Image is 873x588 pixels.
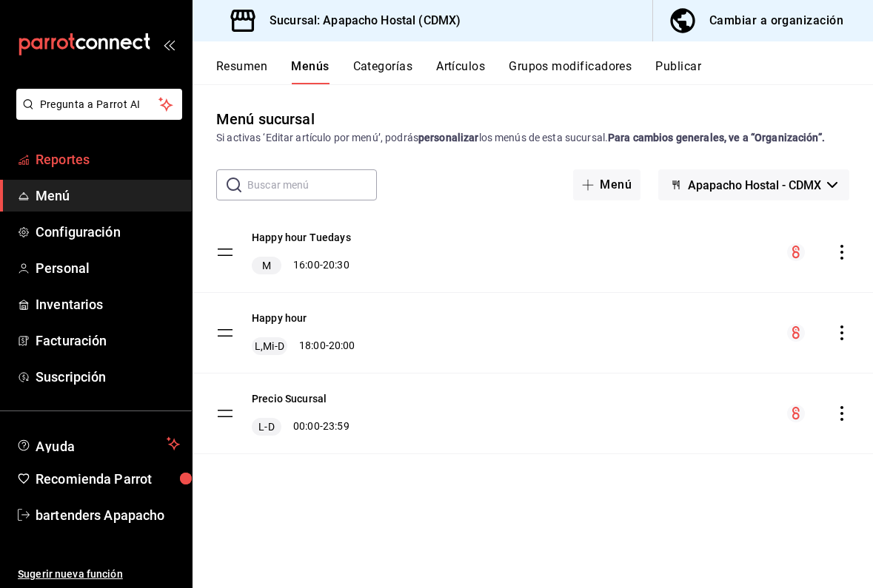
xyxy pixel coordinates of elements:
table: menu-maker-table [193,212,873,454]
span: Apapacho Hostal - CDMX [688,178,821,192]
button: drag [216,324,234,342]
a: Pregunta a Parrot AI [10,107,182,123]
span: Reportes [36,149,180,169]
strong: Para cambios generales, ve a “Organización”. [608,132,825,143]
div: 18:00 - 20:00 [252,337,355,355]
span: L,Mi-D [252,339,287,354]
button: Publicar [655,59,701,84]
button: Artículos [436,59,485,84]
button: Precio Sucursal [252,391,327,406]
span: Ayuda [36,435,161,453]
button: Pregunta a Parrot AI [16,89,182,120]
button: drag [216,405,234,422]
button: actions [834,245,849,260]
button: Resumen [216,59,267,84]
div: 00:00 - 23:59 [252,418,349,436]
span: Personal [36,258,180,278]
span: Pregunta a Parrot AI [40,97,159,112]
button: drag [216,243,234,261]
span: Facturación [36,331,180,351]
div: Cambiar a organización [709,10,843,31]
span: L-D [255,419,277,434]
span: M [259,258,274,273]
span: Sugerir nueva función [18,567,180,582]
div: Si activas ‘Editar artículo por menú’, podrás los menús de esta sucursal. [216,130,849,146]
input: Buscar menú [247,170,377,200]
span: Configuración [36,222,180,242]
button: Menús [291,59,329,84]
span: Inventarios [36,294,180,314]
span: Menú [36,186,180,206]
button: Categorías [353,59,413,84]
button: open_drawer_menu [163,38,175,50]
h3: Sucursal: Apapacho Hostal (CDMX) [258,12,461,30]
button: actions [834,406,849,421]
span: Recomienda Parrot [36,469,180,489]
button: actions [834,325,849,340]
button: Happy hour [252,311,307,325]
button: Apapacho Hostal - CDMX [658,169,849,200]
button: Grupos modificadores [509,59,632,84]
div: 16:00 - 20:30 [252,257,351,274]
button: Happy hour Tuedays [252,230,351,245]
div: navigation tabs [216,59,873,84]
span: Suscripción [36,367,180,387]
div: Menú sucursal [216,108,315,130]
strong: personalizar [418,132,479,143]
span: bartenders Apapacho [36,505,180,525]
button: Menú [573,169,640,200]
